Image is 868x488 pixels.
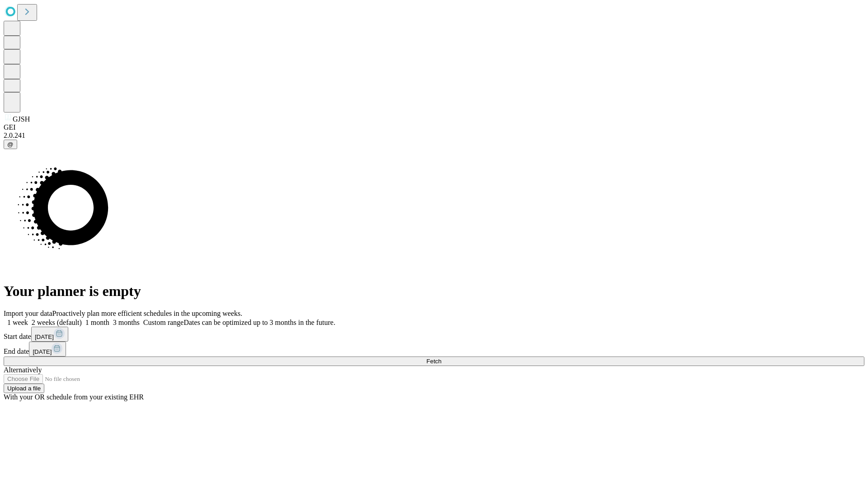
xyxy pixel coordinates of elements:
span: Import your data [4,310,52,317]
span: 1 week [7,319,28,326]
span: Fetch [426,358,441,365]
span: Alternatively [4,366,42,374]
span: [DATE] [35,333,54,340]
span: [DATE] [33,348,52,355]
span: Custom range [143,319,184,326]
button: @ [4,140,17,149]
span: With your OR schedule from your existing EHR [4,393,144,401]
button: [DATE] [29,342,66,357]
h1: Your planner is empty [4,283,864,300]
div: End date [4,342,864,357]
span: 3 months [113,319,140,326]
button: Upload a file [4,384,44,393]
span: 2 weeks (default) [32,319,82,326]
div: 2.0.241 [4,131,864,140]
span: 1 month [85,319,109,326]
button: Fetch [4,357,864,366]
span: Proactively plan more efficient schedules in the upcoming weeks. [52,310,242,317]
span: @ [7,141,14,148]
span: GJSH [13,115,30,123]
span: Dates can be optimized up to 3 months in the future. [184,319,335,326]
div: GEI [4,123,864,131]
div: Start date [4,327,864,342]
button: [DATE] [31,327,68,342]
